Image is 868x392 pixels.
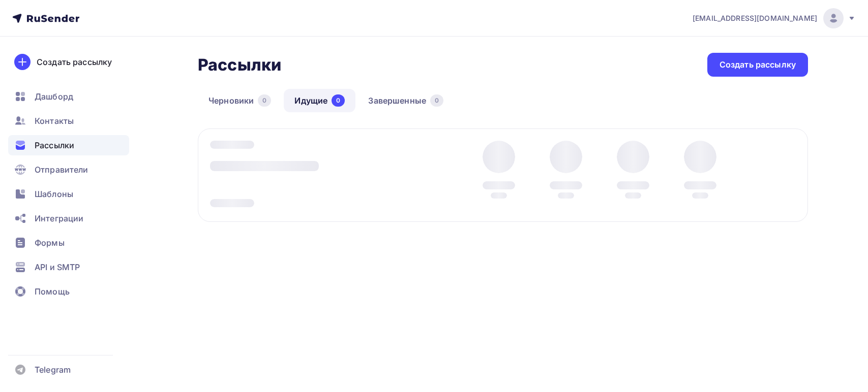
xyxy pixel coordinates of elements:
[693,8,856,28] a: [EMAIL_ADDRESS][DOMAIN_NAME]
[258,94,271,107] div: 0
[35,261,80,273] span: API и SMTP
[198,55,281,75] h2: Рассылки
[693,13,817,23] span: [EMAIL_ADDRESS][DOMAIN_NAME]
[35,364,71,376] span: Telegram
[8,135,129,155] a: Рассылки
[35,212,83,224] span: Интеграции
[35,115,74,127] span: Контакты
[8,86,129,107] a: Дашборд
[332,94,345,107] div: 0
[35,285,70,298] span: Помощь
[430,94,443,107] div: 0
[37,56,112,68] div: Создать рассылку
[284,89,355,112] a: Идущие0
[8,233,129,253] a: Формы
[35,237,65,249] span: Формы
[357,89,454,112] a: Завершенные0
[35,164,88,176] span: Отправители
[8,111,129,131] a: Контакты
[35,139,74,151] span: Рассылки
[35,188,73,200] span: Шаблоны
[720,59,796,71] div: Создать рассылку
[8,184,129,204] a: Шаблоны
[35,90,73,103] span: Дашборд
[8,159,129,180] a: Отправители
[198,89,282,112] a: Черновики0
